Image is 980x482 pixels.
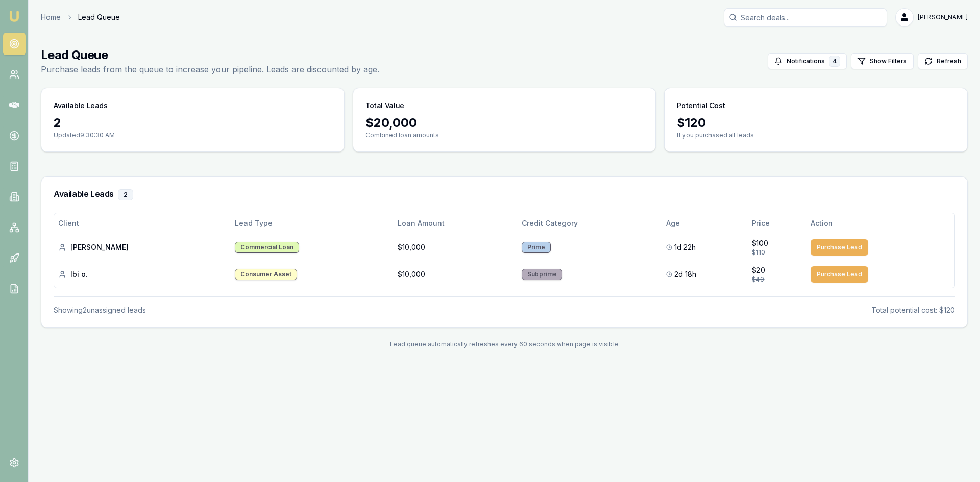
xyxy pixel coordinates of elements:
span: $20 [752,265,765,275]
div: 2 [54,115,332,131]
span: Lead Queue [78,12,120,22]
button: Purchase Lead [811,239,868,256]
h3: Available Leads [54,100,108,111]
div: Lead queue automatically refreshes every 60 seconds when page is visible [41,340,968,348]
td: $10,000 [394,261,518,288]
div: Prime [522,242,551,253]
div: 4 [829,56,840,67]
button: Refresh [918,53,968,69]
button: Notifications4 [768,53,847,69]
div: 2 [118,189,133,200]
th: Lead Type [231,213,394,234]
div: $40 [752,275,802,284]
th: Age [662,213,748,234]
div: $110 [752,248,802,257]
div: $ 120 [677,115,955,131]
span: 2d 18h [674,269,696,280]
h1: Lead Queue [41,47,379,63]
th: Loan Amount [394,213,518,234]
div: $ 20,000 [365,115,644,131]
p: If you purchased all leads [677,131,955,139]
div: Total potential cost: $120 [871,305,955,315]
th: Client [54,213,231,234]
div: Commercial Loan [235,242,299,253]
div: Ibi o. [58,269,227,280]
div: Showing 2 unassigned lead s [54,305,146,315]
h3: Total Value [365,100,404,111]
nav: breadcrumb [41,12,120,22]
img: emu-icon-u.png [8,10,20,22]
h3: Potential Cost [677,100,725,111]
h3: Available Leads [54,189,955,200]
span: 1d 22h [674,242,696,252]
p: Updated 9:30:30 AM [54,131,332,139]
span: [PERSON_NAME] [918,13,968,21]
td: $10,000 [394,234,518,261]
span: $100 [752,238,768,248]
input: Search deals [724,8,887,27]
button: Show Filters [851,53,914,69]
th: Price [748,213,806,234]
div: [PERSON_NAME] [58,242,227,252]
div: Consumer Asset [235,269,297,280]
p: Purchase leads from the queue to increase your pipeline. Leads are discounted by age. [41,63,379,75]
button: Purchase Lead [811,266,868,283]
th: Action [806,213,954,234]
p: Combined loan amounts [365,131,644,139]
th: Credit Category [518,213,662,234]
div: Subprime [522,269,562,280]
a: Home [41,12,61,22]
